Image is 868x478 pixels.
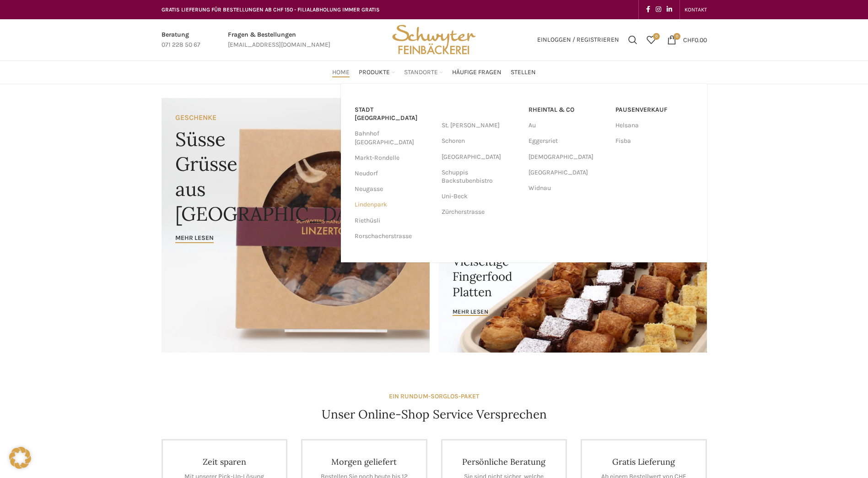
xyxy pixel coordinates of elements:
h4: Persönliche Beratung [456,456,552,467]
a: Fisba [615,133,693,149]
a: Suchen [624,31,642,49]
span: GRATIS LIEFERUNG FÜR BESTELLUNGEN AB CHF 150 - FILIALABHOLUNG IMMER GRATIS [162,6,380,13]
span: Produkte [359,68,390,77]
span: CHF [683,36,695,43]
a: [GEOGRAPHIC_DATA] [528,165,606,180]
a: Linkedin social link [664,3,675,16]
a: Instagram social link [653,3,664,16]
a: Pausenverkauf [615,102,693,118]
a: Facebook social link [643,3,653,16]
a: Neugasse [355,181,432,197]
span: Einloggen / Registrieren [537,37,619,43]
a: Standorte [404,63,443,81]
div: Meine Wunschliste [642,31,660,49]
a: Infobox link [162,30,200,50]
a: St. [PERSON_NAME] [442,118,519,133]
a: [DEMOGRAPHIC_DATA] [528,149,606,165]
h4: Zeit sparen [177,456,273,467]
a: Einloggen / Registrieren [533,31,624,49]
a: Widnau [528,180,606,196]
a: Eggersriet [528,133,606,149]
span: Häufige Fragen [452,68,501,77]
a: Bahnhof [GEOGRAPHIC_DATA] [355,126,432,150]
a: Banner link [439,225,707,353]
strong: EIN RUNDUM-SORGLOS-PAKET [389,392,479,400]
a: [GEOGRAPHIC_DATA] [442,149,519,165]
a: KONTAKT [685,0,707,19]
a: 0 [642,31,660,49]
a: Uni-Beck [442,189,519,204]
h4: Morgen geliefert [316,456,412,467]
span: Stellen [511,68,536,77]
a: Helsana [615,118,693,133]
a: Stellen [511,63,536,81]
a: Stadt [GEOGRAPHIC_DATA] [355,102,432,126]
a: Schuppis Backstubenbistro [442,165,519,189]
span: Home [332,68,350,77]
img: Bäckerei Schwyter [389,19,479,60]
a: RHEINTAL & CO [528,102,606,118]
span: 0 [653,33,660,40]
a: Home [332,63,350,81]
a: Häufige Fragen [452,63,501,81]
a: Infobox link [228,30,330,50]
h4: Gratis Lieferung [596,456,692,467]
span: KONTAKT [685,6,707,13]
div: Main navigation [157,63,712,81]
a: Riethüsli [355,213,432,228]
a: Neudorf [355,166,432,181]
span: Standorte [404,68,438,77]
h4: Unser Online-Shop Service Versprechen [322,406,547,423]
bdi: 0.00 [683,36,707,43]
div: Secondary navigation [680,0,712,19]
a: Markt-Rondelle [355,150,432,166]
a: Au [528,118,606,133]
a: 0 CHF0.00 [663,31,712,49]
a: Site logo [389,35,479,43]
a: Rorschacherstrasse [355,228,432,244]
a: Lindenpark [355,197,432,212]
span: 0 [674,33,680,40]
a: Zürcherstrasse [442,204,519,220]
a: Produkte [359,63,395,81]
a: Schoren [442,133,519,149]
a: Banner link [162,98,430,353]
